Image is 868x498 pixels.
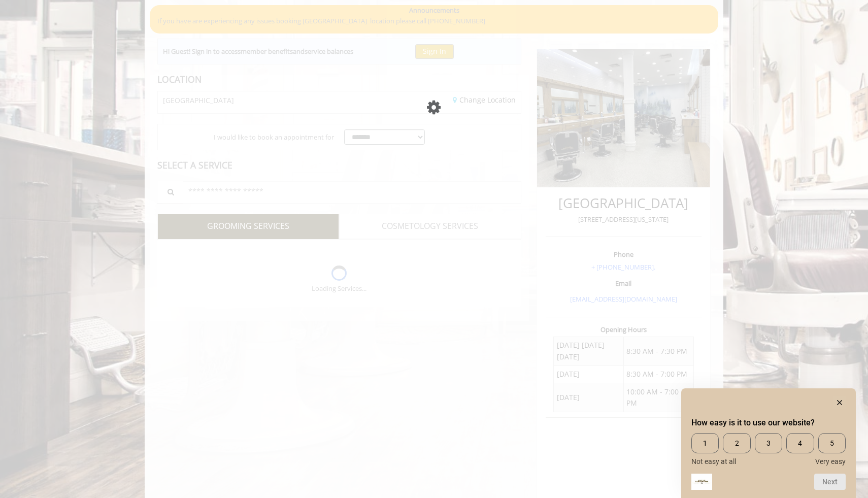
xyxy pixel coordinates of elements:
[691,433,719,453] span: 1
[755,433,782,453] span: 3
[818,433,846,453] span: 5
[786,433,814,453] span: 4
[691,396,846,490] div: How easy is it to use our website? Select an option from 1 to 5, with 1 being Not easy at all and...
[723,433,750,453] span: 2
[691,417,846,429] h2: How easy is it to use our website? Select an option from 1 to 5, with 1 being Not easy at all and...
[814,474,846,490] button: Next question
[691,433,846,466] div: How easy is it to use our website? Select an option from 1 to 5, with 1 being Not easy at all and...
[815,457,846,466] span: Very easy
[691,457,736,466] span: Not easy at all
[833,396,846,409] button: Hide survey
